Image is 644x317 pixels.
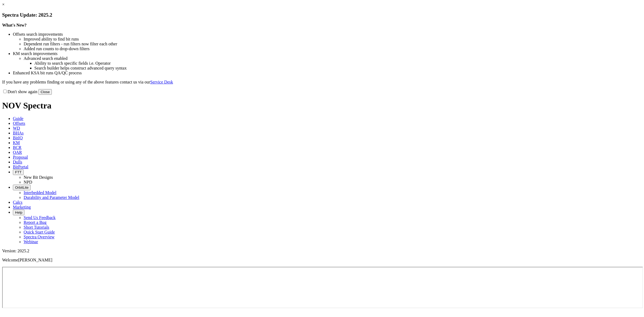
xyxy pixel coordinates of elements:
div: Version: 2025.2 [2,249,642,253]
p: If you have any problems finding or using any of the above features contact us via our [2,80,642,85]
a: Service Desk [150,80,173,84]
a: Quick Start Guide [24,230,55,234]
span: Proposal [13,155,28,159]
span: FTT [15,170,21,174]
span: BHAs [13,131,24,135]
h1: NOV Spectra [2,101,642,111]
span: KM [13,140,20,145]
span: BitIQ [13,136,23,140]
li: Advanced search enabled [24,56,642,61]
a: Short Tutorials [24,225,49,229]
li: Enhanced KSA bit runs QA/QC process [13,71,642,75]
span: WD [13,126,20,130]
a: Spectra Overview [24,235,54,239]
span: Help [15,210,22,214]
span: Dulls [13,160,22,164]
h3: Spectra Update: 2025.2 [2,12,642,18]
a: New Bit Designs [24,175,53,180]
a: Report a Bug [24,220,46,225]
span: [PERSON_NAME] [18,258,52,262]
span: BCR [13,145,21,150]
a: × [2,2,5,7]
input: Don't show again [3,90,7,93]
a: Interbedded Model [24,190,56,195]
a: Webinar [24,239,38,244]
button: Close [38,89,52,95]
span: Offsets [13,121,25,126]
a: Send Us Feedback [24,215,56,220]
li: Added run counts to drop-down filters [24,46,642,51]
strong: What's New? [2,23,27,27]
span: Marketing [13,205,31,209]
li: Dependent run filters - run filters now filter each other [24,42,642,46]
li: Ability to search specific fields i.e. Operator [34,61,642,66]
span: BitPortal [13,165,28,169]
li: KM search improvements [13,51,642,56]
li: Offsets search improvements [13,32,642,37]
span: OAR [13,150,22,155]
a: NPD [24,180,32,184]
a: Durability and Parameter Model [24,195,79,200]
label: Don't show again [2,89,37,94]
span: Calcs [13,200,23,205]
li: Improved ability to find bit runs [24,37,642,42]
p: Welcome [2,258,642,263]
li: Search builder helps construct advanced query syntax [34,66,642,71]
span: OrbitLite [15,185,28,190]
span: Guide [13,116,23,121]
